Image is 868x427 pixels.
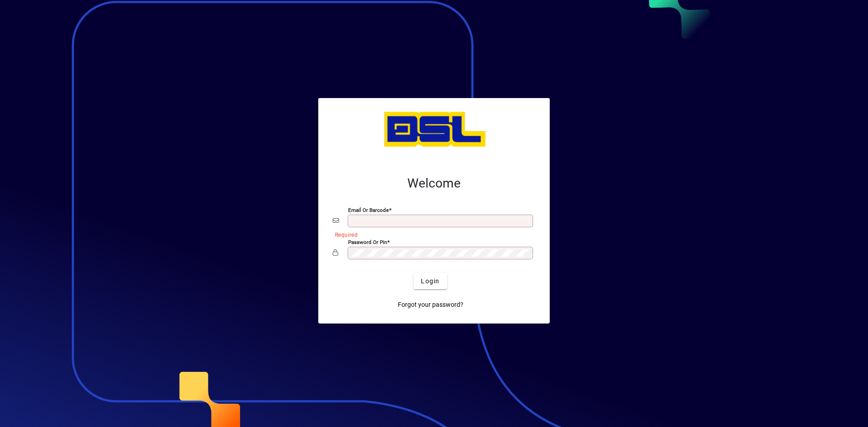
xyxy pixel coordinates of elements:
[348,239,387,245] mat-label: Password or Pin
[421,277,439,286] span: Login
[348,207,389,213] mat-label: Email or Barcode
[394,296,467,313] a: Forgot your password?
[414,273,447,289] button: Login
[398,300,463,310] span: Forgot your password?
[335,230,528,239] mat-error: Required
[333,176,535,191] h2: Welcome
